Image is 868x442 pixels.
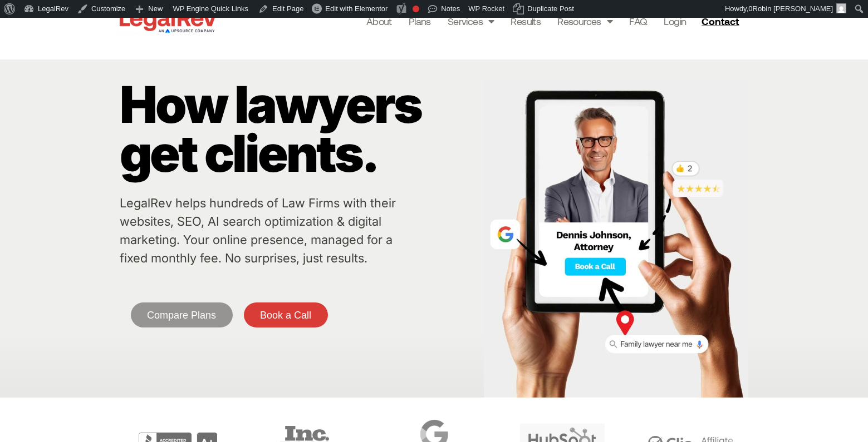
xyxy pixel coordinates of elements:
[629,13,647,29] a: FAQ
[664,13,686,29] a: Login
[409,13,431,29] a: Plans
[366,13,686,29] nav: Menu
[511,13,541,29] a: Results
[260,310,311,320] span: Book a Call
[697,12,746,30] a: Contact
[120,80,478,178] p: How lawyers get clients.
[325,4,388,13] span: Edit with Elementor
[702,16,739,26] span: Contact
[366,13,392,29] a: About
[413,6,419,12] div: Focus keyphrase not set
[244,302,328,327] a: Book a Call
[557,13,612,29] a: Resources
[748,4,833,13] span: 0Robin [PERSON_NAME]
[147,310,216,320] span: Compare Plans
[448,13,494,29] a: Services
[131,302,233,327] a: Compare Plans
[120,196,396,265] a: LegalRev helps hundreds of Law Firms with their websites, SEO, AI search optimization & digital m...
